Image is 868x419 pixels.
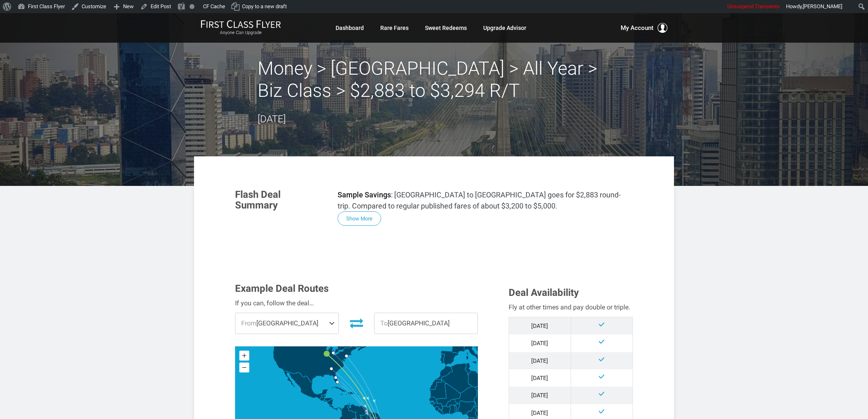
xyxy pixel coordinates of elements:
path: Benin [455,403,460,412]
span: [PERSON_NAME] [803,3,842,9]
path: Belize [324,394,326,398]
button: Show More [338,211,381,226]
p: : [GEOGRAPHIC_DATA] to [GEOGRAPHIC_DATA] goes for $2,883 round-trip. Compared to regular publishe... [338,189,633,211]
a: Rare Fares [380,21,409,35]
path: Western Sahara [429,380,442,390]
g: Miami [336,380,343,384]
path: Gambia [430,401,434,402]
td: [DATE] [509,387,571,404]
path: Italy [464,343,481,364]
g: New York [345,355,352,358]
a: Sweet Redeems [425,21,467,35]
g: Detroit [332,351,339,355]
div: If you can, follow the deal… [235,298,478,309]
path: Cuba [331,387,346,392]
path: Togo [454,405,457,412]
path: Mexico [284,371,328,400]
a: Dashboard [336,21,364,35]
span: [GEOGRAPHIC_DATA] [375,313,477,334]
a: First Class FlyerAnyone Can Upgrade [201,20,281,36]
path: Costa Rica [329,405,334,409]
a: Upgrade Advisor [483,21,526,35]
path: Portugal [441,353,445,364]
span: Unsuspend Transients [727,3,780,9]
path: Cameroon [467,403,478,419]
button: Invert Route Direction [345,314,368,332]
path: Senegal [429,397,438,403]
img: First Class Flyer [201,20,281,28]
path: Guatemala [320,395,326,401]
path: Haiti [346,392,350,395]
path: Liberia [438,409,443,415]
path: Algeria [442,363,472,393]
path: Spain [441,350,459,365]
path: Nigeria [458,401,475,415]
div: Fly at other times and pay double or triple. [509,302,633,313]
span: Deal Availability [509,287,579,298]
path: Niger [455,386,477,404]
td: [DATE] [509,352,571,369]
button: My Account [621,23,667,33]
span: My Account [621,23,653,33]
g: Orlando [334,376,341,379]
path: Mauritania [429,380,447,400]
path: Panama [333,407,342,411]
path: Guinea-Bissau [430,403,434,405]
path: Ghana [450,405,456,414]
small: Anyone Can Upgrade [201,30,281,36]
h3: Flash Deal Summary [235,189,325,211]
path: Dominican Republic [349,392,355,396]
path: French Guiana [375,413,379,418]
path: El Salvador [323,400,327,402]
span: [GEOGRAPHIC_DATA] [235,313,338,334]
path: Nicaragua [327,399,333,406]
path: Jamaica [340,394,344,395]
path: Burkina Faso [446,399,457,407]
path: Côte d'Ivoire [442,406,450,415]
td: [DATE] [509,317,571,334]
time: [DATE] [258,113,286,125]
path: Puerto Rico [356,394,359,395]
span: To [380,319,388,327]
g: Atlanta [330,367,337,371]
path: Tunisia [465,363,471,375]
path: Slovenia [474,344,478,347]
td: [DATE] [509,369,571,387]
td: [DATE] [509,334,571,352]
h2: Money > [GEOGRAPHIC_DATA] > All Year > Biz Class > $2,883 to $3,294 R/T [258,57,610,102]
path: Morocco [435,366,452,380]
span: Example Deal Routes [235,283,329,294]
path: Sierra Leone [435,407,439,412]
g: Chicago [324,350,336,357]
span: From [241,319,256,327]
path: Mali [436,384,460,406]
path: Honduras [324,398,333,402]
strong: Sample Savings [338,190,391,199]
